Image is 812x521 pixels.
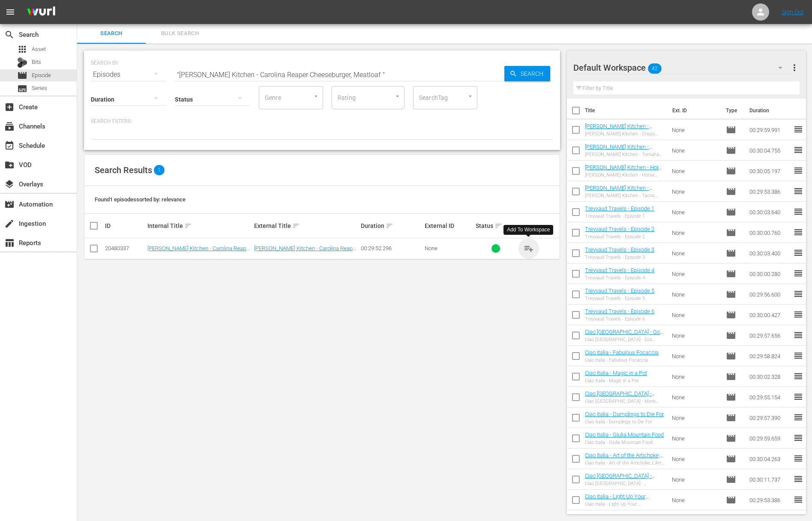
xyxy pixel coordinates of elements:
span: reorder [793,412,803,422]
div: External ID [425,222,473,229]
td: 00:30:03.640 [746,202,793,222]
a: Ciao Italia - Art of the Artichoke; L'Arte del Carciofo [585,452,663,465]
span: add_box [4,102,15,112]
span: reorder [793,433,803,443]
span: Episode [32,71,51,80]
td: None [668,346,723,366]
span: reorder [793,350,803,361]
td: None [668,407,723,428]
td: None [668,140,723,161]
button: playlist_add [518,238,539,259]
span: reorder [793,145,803,155]
span: Episode [726,371,736,382]
span: create_new_folder [4,160,15,170]
td: None [668,305,723,325]
td: None [668,263,723,284]
span: Search Results [95,165,152,175]
td: 00:29:53.386 [746,490,793,510]
a: Treyvaud Travels - Episode 1 [585,205,654,212]
td: None [668,325,723,346]
span: Found 1 episodes sorted by: relevance [95,196,186,203]
span: Reports [4,238,15,248]
td: 00:30:02.328 [746,366,793,387]
div: [PERSON_NAME] Kitchen - Tacos From Hell, Salmon Bacon Bites [585,193,665,198]
span: Ingestion [4,219,15,229]
span: sort [292,222,300,230]
span: Series [17,84,27,94]
span: Episode [726,454,736,464]
span: Asset [32,45,46,54]
span: reorder [793,248,803,258]
span: reorder [793,207,803,217]
a: Ciao Italia - Fabulous Focaccia [585,349,659,356]
a: Treyvaud Travels - Episode 6 [585,308,654,314]
span: Episode [726,186,736,197]
a: Ciao Italia - Giulia Mountain Food [585,431,664,438]
span: event_available [4,141,15,151]
div: Bits [17,57,27,68]
button: Search [504,66,550,81]
td: 00:29:59.991 [746,120,793,140]
div: Add To Workspace [507,226,550,234]
td: 00:30:00.760 [746,222,793,243]
td: None [668,181,723,202]
th: Title [585,99,667,123]
span: Episode [726,351,736,361]
a: [PERSON_NAME] Kitchen - Tacos From Hell, Salmon Bacon Bites [585,185,663,204]
td: 00:30:00.427 [746,305,793,325]
td: None [668,366,723,387]
span: 42 [648,60,662,78]
div: Ciao Italia - Art of the Artichoke; L'Arte del Carciofo [585,460,665,466]
td: None [668,202,723,222]
span: reorder [793,309,803,320]
td: None [668,490,723,510]
div: Ciao Italia - Light Up Your [MEDICAL_DATA] [585,501,665,507]
a: Ciao Italia - Magic in a Pot [585,370,647,376]
td: None [668,120,723,140]
td: 00:29:57.390 [746,407,793,428]
span: reorder [793,453,803,464]
span: reorder [793,474,803,484]
span: 1 [154,165,165,175]
a: [PERSON_NAME] Kitchen - Crispy Pork, Wrapped Chicken [585,123,657,136]
button: Open [466,92,474,100]
a: [PERSON_NAME] Kitchen - Carolina Reaper Cheeseburger, Meatloaf [147,245,251,258]
a: Ciao Italia - Dumplings to Die For [585,411,664,417]
a: Sign Out [782,9,804,15]
td: 00:30:04.263 [746,449,793,469]
div: Ciao [GEOGRAPHIC_DATA] - More than Just a Cone [585,398,665,404]
td: None [668,387,723,407]
span: Episode [726,207,736,217]
div: 20480337 [105,245,145,252]
span: Search [517,66,550,81]
td: 00:30:11.737 [746,469,793,490]
a: Treyvaud Travels - Episode 2 [585,226,654,232]
td: None [668,284,723,305]
div: Episodes [91,63,166,87]
div: Ciao [GEOGRAPHIC_DATA] - Got Lemons? [585,337,665,342]
th: Duration [744,99,796,123]
td: 00:29:56.600 [746,284,793,305]
p: Search Filters: [91,118,553,125]
span: reorder [793,289,803,299]
span: Episode [726,474,736,485]
td: 00:30:03.400 [746,243,793,263]
span: Episode [726,166,736,176]
span: more_vert [789,63,800,73]
span: Episode [726,310,736,320]
span: Episode [726,495,736,505]
button: more_vert [789,57,800,78]
div: [PERSON_NAME] Kitchen - Horse Pizzas, Rope Tacos, Cheese & Egg Toast [585,172,665,178]
span: Channels [4,121,15,132]
span: movie_filter [4,199,15,210]
div: Status [476,221,515,231]
td: None [668,243,723,263]
button: Open [393,92,402,100]
div: Treyvaud Travels - Episode 4 [585,275,654,281]
td: None [668,428,723,449]
a: Treyvaud Travels - Episode 4 [585,267,654,273]
span: Episode [726,228,736,238]
div: External Title [254,221,358,231]
a: Ciao [GEOGRAPHIC_DATA] - Got Lemons? [585,329,663,341]
a: Ciao [GEOGRAPHIC_DATA] - Handmade Cheese! [585,473,655,485]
